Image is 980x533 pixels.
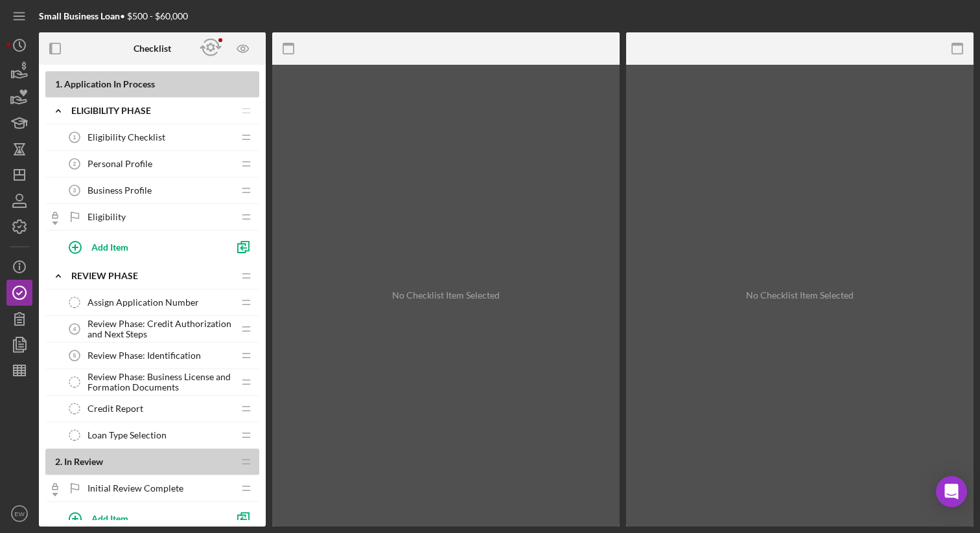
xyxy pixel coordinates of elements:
button: Preview as [229,34,258,63]
span: Eligibility [87,212,126,222]
button: EW [6,501,32,527]
button: Add Item [58,505,227,531]
div: REVIEW PHASE [71,271,233,281]
tspan: 2 [73,161,76,167]
div: Add Item [91,506,128,530]
button: Add Item [58,234,227,260]
text: EW [14,510,25,517]
span: Personal Profile [87,159,152,169]
div: Eligibility Phase [71,106,233,116]
span: 1 . [55,78,62,89]
div: No Checklist Item Selected [392,290,500,301]
span: Review Phase: Business License and Formation Documents [87,372,233,392]
span: Loan Type Selection [87,430,167,440]
span: Business Profile [87,185,152,196]
span: In Review [64,456,103,467]
div: Open Intercom Messenger [936,476,967,507]
tspan: 4 [73,326,76,332]
span: 2 . [55,456,62,467]
div: Add Item [91,234,128,259]
span: Review Phase: Identification [87,350,201,361]
div: No Checklist Item Selected [746,290,854,301]
span: Initial Review Complete [87,483,183,493]
span: Review Phase: Credit Authorization and Next Steps [87,319,233,339]
tspan: 5 [73,352,76,359]
tspan: 1 [73,134,76,141]
span: Assign Application Number [87,297,199,308]
b: Small Business Loan [39,10,120,21]
b: Checklist [134,43,171,54]
div: • $500 - $60,000 [39,11,188,21]
span: Application In Process [64,78,155,89]
tspan: 3 [73,187,76,194]
span: Credit Report [87,403,143,414]
span: Eligibility Checklist [87,132,165,142]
